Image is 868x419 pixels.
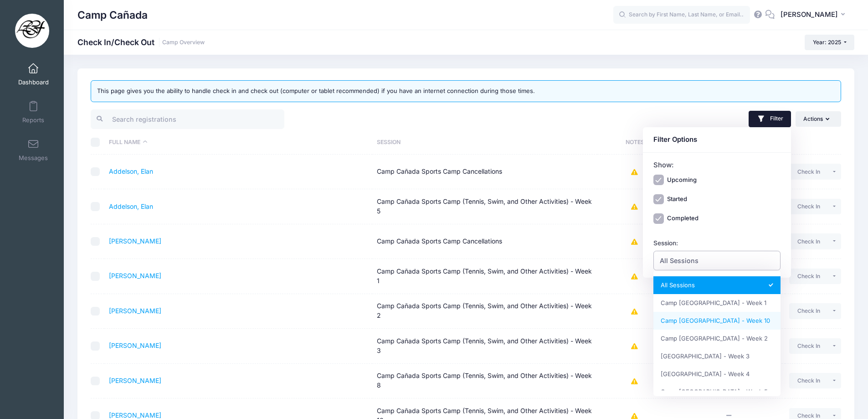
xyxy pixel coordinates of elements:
[109,341,161,349] a: [PERSON_NAME]
[667,214,699,223] label: Completed
[12,134,55,166] a: Messages
[109,307,161,315] a: [PERSON_NAME]
[653,276,781,294] li: All Sessions
[77,5,148,26] h1: Camp Cañada
[22,116,44,124] span: Reports
[813,39,841,46] span: Year: 2025
[653,238,678,248] label: Session:
[372,329,597,363] td: Camp Cañada Sports Camp (Tennis, Swim, and Other Activities) - Week 3
[91,109,284,129] input: Search registrations
[789,269,828,284] button: Check In
[15,14,49,48] img: Camp Cañada
[12,96,55,128] a: Reports
[653,160,674,170] label: Show:
[109,202,153,210] a: Addelson, Elan
[372,189,597,224] td: Camp Cañada Sports Camp (Tennis, Swim, and Other Activities) - Week 5
[653,330,781,347] li: Camp [GEOGRAPHIC_DATA] - Week 2
[749,111,791,127] button: Filter
[805,35,854,50] button: Year: 2025
[653,365,781,383] li: [GEOGRAPHIC_DATA] - Week 4
[77,37,205,47] h1: Check In/Check Out
[109,237,161,245] a: [PERSON_NAME]
[372,294,597,329] td: Camp Cañada Sports Camp (Tennis, Swim, and Other Activities) - Week 2
[789,233,828,249] button: Check In
[109,377,161,384] a: [PERSON_NAME]
[162,39,205,46] a: Camp Overview
[660,256,699,265] span: All Sessions
[775,5,854,26] button: [PERSON_NAME]
[789,164,828,179] button: Check In
[12,58,55,90] a: Dashboard
[109,272,161,279] a: [PERSON_NAME]
[667,195,687,204] label: Started
[789,303,828,319] button: Check In
[104,130,372,155] th: Full Name: activate to sort column descending
[653,294,781,312] li: Camp [GEOGRAPHIC_DATA] - Week 1
[796,111,841,127] button: Actions
[597,130,673,155] th: Notes: activate to sort column ascending
[789,373,828,388] button: Check In
[91,80,841,102] div: This page gives you the ability to handle check in and check out (computer or tablet recommended)...
[653,347,781,365] li: [GEOGRAPHIC_DATA] - Week 3
[653,251,781,270] span: All Sessions
[613,6,750,24] input: Search by First Name, Last Name, or Email...
[653,383,781,401] li: Camp [GEOGRAPHIC_DATA] - Week 5
[109,411,161,419] a: [PERSON_NAME]
[372,130,597,155] th: Session: activate to sort column ascending
[372,259,597,294] td: Camp Cañada Sports Camp (Tennis, Swim, and Other Activities) - Week 1
[372,364,597,398] td: Camp Cañada Sports Camp (Tennis, Swim, and Other Activities) - Week 8
[789,199,828,214] button: Check In
[18,78,49,86] span: Dashboard
[653,312,781,330] li: Camp [GEOGRAPHIC_DATA] - Week 10
[667,176,697,185] label: Upcoming
[653,134,781,145] div: Filter Options
[372,224,597,259] td: Camp Cañada Sports Camp Cancellations
[781,10,838,20] span: [PERSON_NAME]
[19,154,48,162] span: Messages
[789,338,828,354] button: Check In
[372,155,597,189] td: Camp Cañada Sports Camp Cancellations
[109,167,153,175] a: Addelson, Elan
